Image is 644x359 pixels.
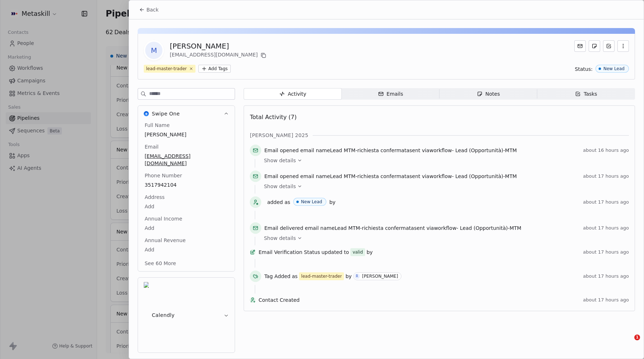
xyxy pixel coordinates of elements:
span: Lead (Opportunità)-MTM [455,147,517,153]
span: Annual Revenue [143,237,187,244]
span: by [367,249,373,256]
div: [PERSON_NAME] [170,41,268,51]
div: valid [353,249,363,256]
span: by [329,199,335,206]
div: lead-master-trader [146,65,187,72]
span: Address [143,194,166,201]
span: 1 [634,335,640,340]
div: lead-master-trader [301,273,342,280]
span: Contact Created [258,296,580,304]
div: Emails [378,90,403,98]
div: New Lead [603,66,625,71]
button: See 60 More [140,257,180,270]
div: [EMAIL_ADDRESS][DOMAIN_NAME] [170,51,268,60]
span: Email opened [264,173,299,179]
span: added as [267,199,290,206]
span: 3517942104 [144,181,228,188]
div: New Lead [301,199,322,204]
iframe: Intercom live chat [620,335,637,352]
a: Show details [264,157,624,164]
span: Calendly [152,312,175,319]
span: as [292,273,298,280]
span: Lead MTM-richiesta confermata [330,147,409,153]
img: Swipe One [144,111,149,116]
span: Add [144,224,228,232]
span: by [345,273,351,280]
div: Swipe OneSwipe One [138,122,235,271]
span: Full Name [143,122,171,129]
span: Add [144,246,228,253]
span: email name sent via workflow - [264,147,517,154]
span: Show details [264,183,296,190]
iframe: Intercom notifications message [500,289,644,340]
span: about 17 hours ago [583,225,629,231]
span: Lead MTM-richiesta confermata [330,173,409,179]
span: about 17 hours ago [583,199,629,205]
span: Email [143,143,160,150]
span: Add [144,203,228,210]
span: Email delivered [264,225,303,231]
button: Add Tags [198,65,231,73]
span: Tag Added [264,273,290,280]
span: M [145,42,162,59]
span: about 16 hours ago [583,147,629,153]
span: Lead (Opportunità)-MTM [455,173,517,179]
button: Swipe OneSwipe One [138,106,235,122]
span: Total Activity (7) [250,114,296,121]
span: email name sent via workflow - [264,173,517,180]
span: Back [146,6,158,13]
span: Phone Number [143,172,183,179]
button: Back [135,3,163,16]
div: [PERSON_NAME] [362,274,398,279]
span: Annual Income [143,215,184,222]
span: about 17 hours ago [583,173,629,179]
span: Email Verification Status [258,249,320,256]
span: Show details [264,157,296,164]
span: Lead MTM-richiesta confermata [335,225,414,231]
span: updated to [321,249,349,256]
div: R [356,273,358,279]
span: Status: [575,65,593,73]
span: about 17 hours ago [583,249,629,255]
a: Show details [264,183,624,190]
span: Email opened [264,147,299,153]
div: Notes [477,90,500,98]
span: [PERSON_NAME] [144,131,228,138]
span: about 17 hours ago [583,273,629,279]
img: Calendly [144,282,149,348]
span: email name sent via workflow - [264,224,521,232]
a: Show details [264,235,624,242]
span: [EMAIL_ADDRESS][DOMAIN_NAME] [144,153,228,167]
span: [PERSON_NAME] 2025 [250,132,308,139]
span: Lead (Opportunità)-MTM [460,225,521,231]
span: Swipe One [152,110,180,117]
button: CalendlyCalendly [138,278,235,353]
span: Show details [264,235,296,242]
div: Tasks [575,90,597,98]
